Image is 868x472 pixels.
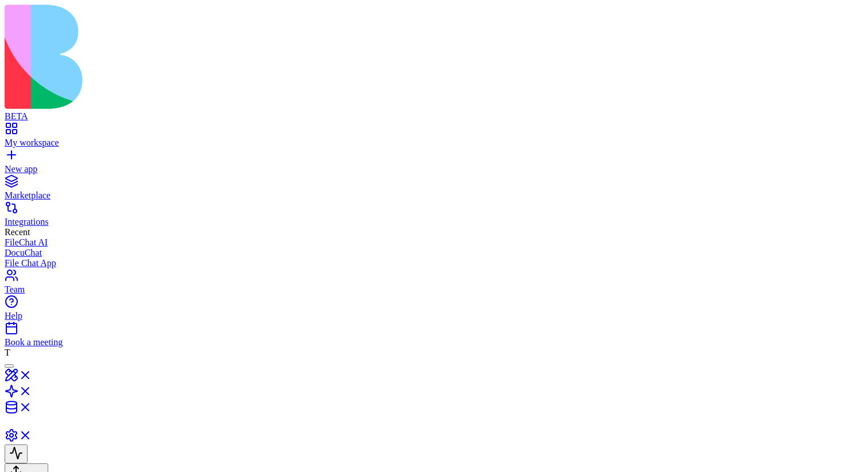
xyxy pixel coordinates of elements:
a: FileChat AI [5,237,863,248]
div: Help [5,311,863,321]
div: Marketplace [5,190,863,201]
a: Team [5,274,863,295]
div: New app [5,164,863,174]
div: My workspace [5,138,863,148]
a: File Chat App [5,258,863,268]
span: Recent [5,227,30,237]
a: New app [5,154,863,174]
span: T [5,348,10,357]
div: Integrations [5,217,863,227]
div: Book a meeting [5,337,863,348]
a: My workspace [5,127,863,148]
div: BETA [5,111,863,122]
a: Marketplace [5,180,863,201]
div: Team [5,284,863,295]
img: logo [5,5,466,109]
a: Help [5,301,863,321]
a: Book a meeting [5,327,863,348]
a: Integrations [5,206,863,227]
a: BETA [5,101,863,122]
a: DocuChat [5,248,863,258]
